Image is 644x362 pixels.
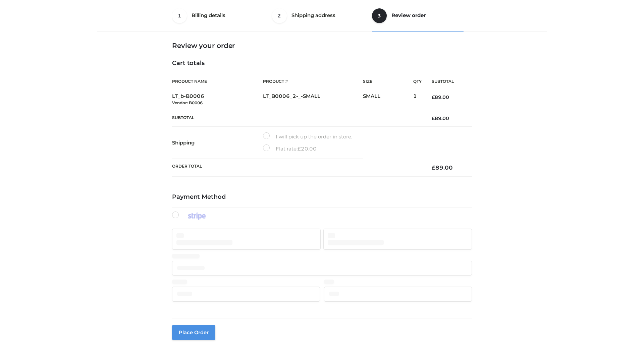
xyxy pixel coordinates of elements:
[432,94,449,100] bdi: 89.00
[422,74,472,89] th: Subtotal
[172,193,472,201] h4: Payment Method
[432,164,453,171] bdi: 89.00
[172,42,472,50] h3: Review your order
[432,164,435,171] span: £
[172,100,203,105] small: Vendor: B0006
[263,74,363,89] th: Product #
[172,127,263,159] th: Shipping
[432,115,449,121] bdi: 89.00
[263,132,352,141] label: I will pick up the order in store.
[172,60,472,67] h4: Cart totals
[432,94,435,100] span: £
[298,145,317,152] bdi: 20.00
[363,89,413,110] td: SMALL
[432,115,435,121] span: £
[363,74,410,89] th: Size
[172,110,422,126] th: Subtotal
[413,74,422,89] th: Qty
[413,89,422,110] td: 1
[263,144,317,153] label: Flat rate:
[263,89,363,110] td: LT_B0006_2-_-SMALL
[298,145,301,152] span: £
[172,159,422,177] th: Order Total
[172,325,215,340] button: Place order
[172,74,263,89] th: Product Name
[172,89,263,110] td: LT_b-B0006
